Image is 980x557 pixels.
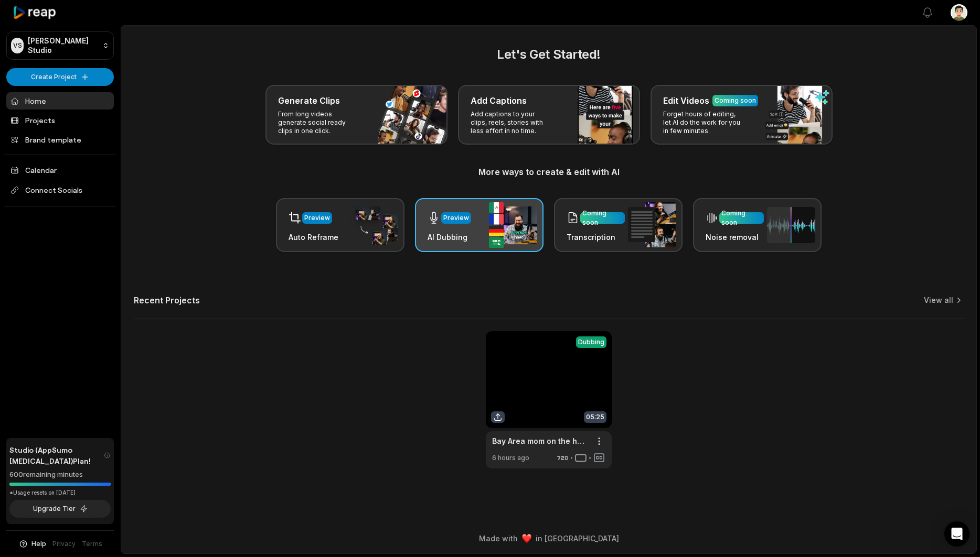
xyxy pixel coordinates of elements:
div: 600 remaining minutes [9,469,111,480]
h3: Generate Clips [278,94,340,107]
p: Add captions to your clips, reels, stories with less effort in no time. [471,110,552,135]
button: Help [18,539,46,549]
a: Bay Area mom on the hook for a 15-minute, $100K trip to the ER [492,435,589,446]
a: Home [6,92,114,110]
div: Preview [443,213,469,223]
h2: Recent Projects [134,295,200,305]
h3: Edit Videos [663,94,709,107]
a: Projects [6,112,114,129]
img: heart emoji [522,534,531,543]
a: View all [924,295,953,305]
h3: Transcription [567,232,625,243]
div: Made with in [GEOGRAPHIC_DATA] [131,533,967,544]
div: *Usage resets on [DATE] [9,489,111,497]
div: Preview [304,213,330,223]
span: Connect Socials [6,181,114,200]
img: noise_removal.png [767,207,815,243]
h2: Let's Get Started! [134,45,964,64]
a: Brand template [6,131,114,148]
span: Help [31,539,46,549]
a: Privacy [52,539,76,549]
div: Coming soon [582,209,623,227]
img: ai_dubbing.png [489,202,537,248]
p: [PERSON_NAME] Studio [28,36,98,55]
div: VS [11,38,24,53]
img: transcription.png [628,202,676,247]
h3: Add Captions [471,94,527,107]
p: From long videos generate social ready clips in one click. [278,110,359,135]
button: Upgrade Tier [9,500,111,518]
h3: Auto Reframe [289,232,338,243]
div: Coming soon [715,96,756,105]
img: auto_reframe.png [350,205,398,246]
button: Create Project [6,68,114,86]
a: Terms [82,539,102,549]
h3: AI Dubbing [428,232,471,243]
div: Coming soon [721,209,762,227]
h3: Noise removal [706,232,764,243]
a: Calendar [6,161,114,179]
p: Forget hours of editing, let AI do the work for you in few minutes. [663,110,744,135]
span: Studio (AppSumo [MEDICAL_DATA]) Plan! [9,444,104,466]
div: Open Intercom Messenger [944,521,970,547]
h3: More ways to create & edit with AI [134,166,964,178]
